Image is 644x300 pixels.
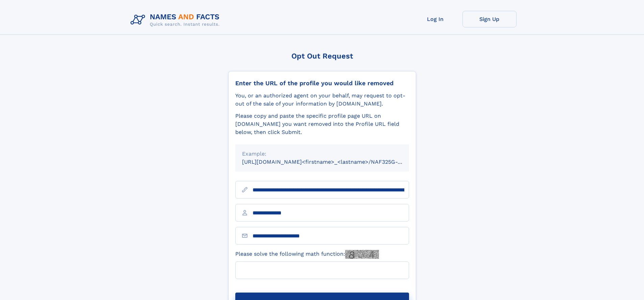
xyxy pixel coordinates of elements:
small: [URL][DOMAIN_NAME]<firstname>_<lastname>/NAF325G-xxxxxxxx [242,159,422,165]
a: Log In [408,11,462,27]
a: Sign Up [462,11,517,27]
div: You, or an authorized agent on your behalf, may request to opt-out of the sale of your informatio... [235,92,409,108]
div: Enter the URL of the profile you would like removed [235,79,409,87]
div: Please copy and paste the specific profile page URL on [DOMAIN_NAME] you want removed into the Pr... [235,112,409,136]
div: Opt Out Request [228,52,416,60]
img: Logo Names and Facts [128,11,225,29]
label: Please solve the following math function: [235,250,379,259]
div: Example: [242,150,402,158]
